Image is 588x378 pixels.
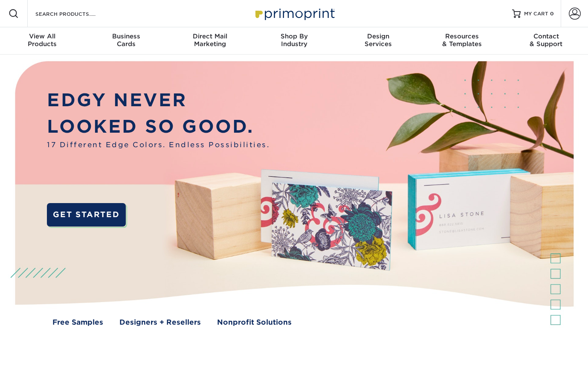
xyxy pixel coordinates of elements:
span: Business [84,32,168,40]
div: Services [336,32,420,48]
a: Nonprofit Solutions [217,317,292,328]
img: Primoprint [252,4,337,23]
div: & Support [504,32,588,48]
p: LOOKED SO GOOD. [47,113,269,140]
a: DesignServices [336,27,420,55]
span: Design [336,32,420,40]
a: Contact& Support [504,27,588,55]
a: GET STARTED [47,203,125,226]
a: BusinessCards [84,27,168,55]
a: Resources& Templates [420,27,504,55]
div: Industry [252,32,336,48]
span: Shop By [252,32,336,40]
div: Cards [84,32,168,48]
span: Direct Mail [168,32,252,40]
span: Contact [504,32,588,40]
a: Direct MailMarketing [168,27,252,55]
span: 17 Different Edge Colors. Endless Possibilities. [47,140,269,150]
div: & Templates [420,32,504,48]
span: 0 [550,11,554,17]
input: SEARCH PRODUCTS..... [35,9,118,19]
p: EDGY NEVER [47,87,269,113]
span: MY CART [524,10,548,17]
div: Marketing [168,32,252,48]
span: Resources [420,32,504,40]
a: Shop ByIndustry [252,27,336,55]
